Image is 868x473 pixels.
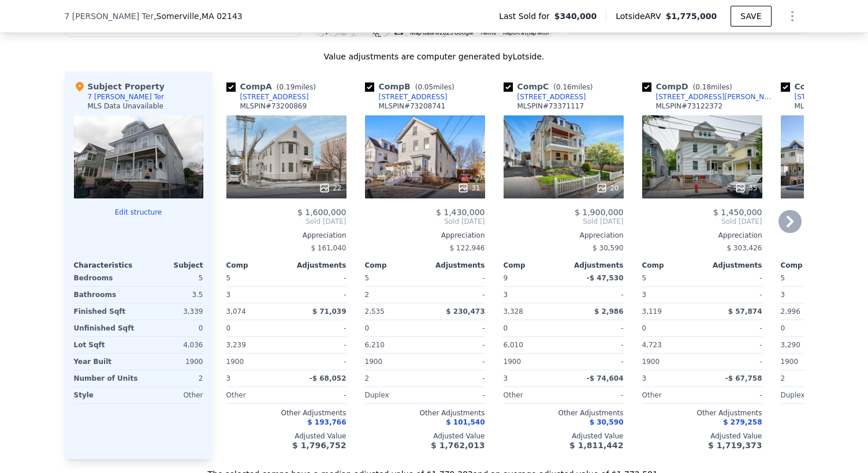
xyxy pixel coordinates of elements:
[427,370,485,386] div: -
[504,354,561,370] div: 1900
[74,370,138,386] div: Number of Units
[705,270,762,286] div: -
[436,208,485,217] span: $ 1,430,000
[642,307,662,316] span: 3,119
[425,261,485,270] div: Adjustments
[226,92,309,102] a: [STREET_ADDRESS]
[504,274,508,282] span: 9
[365,287,423,303] div: 2
[781,354,839,370] div: 1900
[642,231,762,240] div: Appreciation
[74,303,136,320] div: Finished Sqft
[226,217,347,226] span: Sold [DATE]
[141,354,203,370] div: 1900
[365,261,425,270] div: Comp
[642,92,776,102] a: [STREET_ADDRESS][PERSON_NAME]
[142,370,203,386] div: 2
[594,307,623,316] span: $ 2,986
[319,182,341,194] div: 22
[365,217,485,226] span: Sold [DATE]
[569,441,623,450] span: $ 1,811,442
[587,274,624,282] span: -$ 47,530
[365,354,423,370] div: 1900
[642,408,762,418] div: Other Adjustments
[728,307,762,316] span: $ 57,874
[504,408,624,418] div: Other Adjustments
[556,83,572,91] span: 0.16
[504,387,561,403] div: Other
[411,83,459,91] span: ( miles)
[379,102,446,111] div: MLSPIN # 73208741
[446,418,485,426] span: $ 101,540
[587,374,624,382] span: -$ 74,604
[74,337,136,353] div: Lot Sqft
[504,217,624,226] span: Sold [DATE]
[226,408,347,418] div: Other Adjustments
[310,374,347,382] span: -$ 68,052
[725,374,762,382] span: -$ 67,758
[504,261,564,270] div: Comp
[88,102,164,111] div: MLS Data Unavailable
[666,12,717,21] span: $1,775,000
[593,244,623,252] span: $ 30,590
[781,287,839,303] div: 3
[504,324,508,332] span: 0
[566,337,624,353] div: -
[365,274,370,282] span: 5
[705,387,762,403] div: -
[289,270,347,286] div: -
[240,102,307,111] div: MLSPIN # 73200869
[312,307,347,316] span: $ 71,039
[418,83,433,91] span: 0.05
[504,92,586,102] a: [STREET_ADDRESS]
[289,320,347,336] div: -
[74,354,136,370] div: Year Built
[504,231,624,240] div: Appreciation
[642,274,647,282] span: 5
[427,270,485,286] div: -
[226,341,246,349] span: 3,239
[795,102,862,111] div: MLSPIN # 73366998
[566,354,624,370] div: -
[642,261,702,270] div: Comp
[504,341,523,349] span: 6,010
[307,418,346,426] span: $ 193,766
[226,274,231,282] span: 5
[365,431,485,441] div: Adjusted Value
[705,287,762,303] div: -
[154,10,243,22] span: , Somerville
[427,354,485,370] div: -
[226,387,284,403] div: Other
[226,431,347,441] div: Adjusted Value
[504,307,523,316] span: 3,328
[642,287,700,303] div: 3
[365,231,485,240] div: Appreciation
[226,307,246,316] span: 3,074
[240,92,309,102] div: [STREET_ADDRESS]
[642,354,700,370] div: 1900
[564,261,624,270] div: Adjustments
[88,92,165,102] div: 7 [PERSON_NAME] Ter
[457,182,480,194] div: 31
[642,217,762,226] span: Sold [DATE]
[735,182,757,194] div: 35
[74,261,139,270] div: Characteristics
[226,231,347,240] div: Appreciation
[141,303,203,320] div: 3,339
[289,354,347,370] div: -
[226,324,231,332] span: 0
[723,418,762,426] span: $ 279,258
[705,320,762,336] div: -
[365,92,448,102] a: [STREET_ADDRESS]
[65,51,804,62] div: Value adjustments are computer generated by Lotside .
[504,81,598,92] div: Comp C
[616,10,665,22] span: Lotside ARV
[427,337,485,353] div: -
[226,261,286,270] div: Comp
[141,270,203,286] div: 5
[642,341,662,349] span: 4,723
[656,92,776,102] div: [STREET_ADDRESS][PERSON_NAME]
[379,92,448,102] div: [STREET_ADDRESS]
[781,341,800,349] span: 3,290
[705,354,762,370] div: -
